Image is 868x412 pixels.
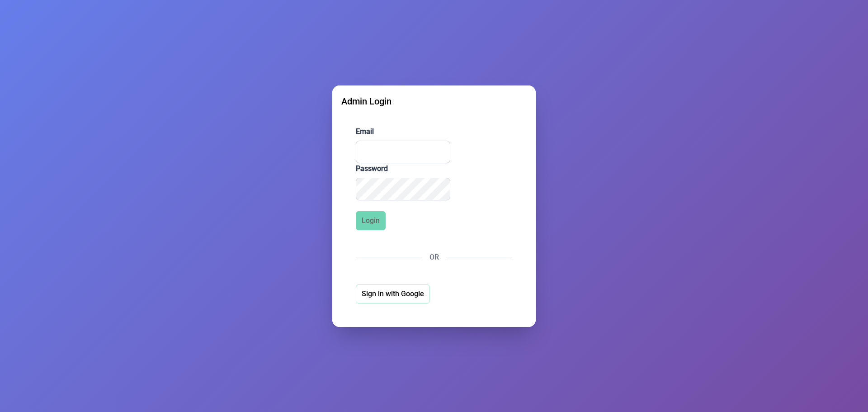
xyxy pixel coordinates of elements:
[356,252,512,263] div: OR
[356,126,512,137] label: Email
[362,215,380,226] span: Login
[356,163,512,174] label: Password
[341,95,527,108] div: Admin Login
[356,211,386,230] button: Login
[362,289,424,299] span: Sign in with Google
[356,284,430,303] button: Sign in with Google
